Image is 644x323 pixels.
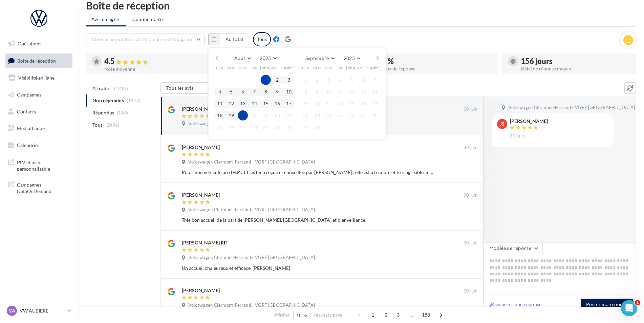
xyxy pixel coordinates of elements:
[5,304,72,317] a: VA VW AUBIERE
[347,87,357,97] button: 12
[510,119,548,124] div: [PERSON_NAME]
[215,110,225,121] button: 18
[302,65,309,71] span: Lun
[188,207,315,213] span: Volkswagen Clermont-Ferrand - VGRF [GEOGRAPHIC_DATA]
[104,67,214,71] div: Note moyenne
[419,309,433,320] span: 188
[358,87,368,97] button: 13
[393,309,404,320] span: 3
[226,122,236,132] button: 26
[105,122,120,128] span: (2036)
[249,110,259,121] button: 21
[4,105,74,119] a: Contacts
[464,145,477,151] span: 30 juin
[370,75,380,85] button: 7
[4,88,74,102] a: Campagnes
[226,110,236,121] button: 19
[284,110,294,121] button: 24
[260,65,295,71] span: [PERSON_NAME]
[347,99,357,109] button: 19
[104,58,214,65] div: 4.5
[293,311,310,320] button: 10
[344,55,355,61] span: 2025
[17,142,40,148] span: Calendrier
[216,65,223,71] span: Lun
[249,99,259,109] button: 14
[238,110,248,121] button: 20
[4,121,74,135] a: Médiathèque
[227,65,235,71] span: Mar
[508,105,635,111] span: Volkswagen Clermont-Ferrand - VGRF [GEOGRAPHIC_DATA]
[301,122,311,132] button: 29
[92,85,111,92] span: A traiter
[358,99,368,109] button: 20
[464,106,477,112] span: 30 juin
[370,110,380,121] button: 28
[371,65,379,71] span: Dim
[20,307,65,314] p: VW AUBIERE
[284,122,294,132] button: 31
[635,300,640,305] span: 1
[261,87,271,97] button: 8
[312,87,322,97] button: 9
[188,121,315,127] span: Volkswagen Clermont-Ferrand - VGRF [GEOGRAPHIC_DATA]
[370,99,380,109] button: 21
[487,300,544,308] button: Générer une réponse
[484,242,542,254] button: Modèle de réponse
[249,122,259,132] button: 28
[166,85,194,91] span: Tous les avis
[301,87,311,97] button: 8
[272,99,282,109] button: 16
[249,87,259,97] button: 7
[324,99,334,109] button: 17
[335,99,345,109] button: 18
[238,122,248,132] button: 27
[208,34,249,45] button: Au total
[510,133,524,139] span: 30 juin
[313,65,321,71] span: Mar
[406,309,417,320] span: ...
[261,110,271,121] button: 22
[296,313,302,318] span: 10
[4,177,74,197] a: Campagnes DataOnDemand
[182,265,433,272] div: Un accueil chaleureux et efficace. [PERSON_NAME]
[4,37,74,51] a: Opérations
[521,66,630,71] div: Délai de réponse moyen
[17,92,41,98] span: Campagnes
[312,99,322,109] button: 16
[464,288,477,294] span: 30 juin
[17,180,70,195] span: Campagnes DataOnDemand
[521,58,630,65] div: 156 jours
[182,217,433,223] div: Très bon accueil de la part de [PERSON_NAME]. [GEOGRAPHIC_DATA] et bienveillance.
[86,34,205,45] button: Choisir un point de vente ou un code magasin
[232,53,253,63] button: Août
[358,75,368,85] button: 6
[312,110,322,121] button: 23
[4,155,74,175] a: PLV et print personnalisable
[581,299,633,310] button: Poster ma réponse
[92,109,114,116] span: Répondus
[253,32,271,46] div: Tous
[182,169,433,176] div: Pour mon véhicule pro (H.P.C) Très bien reçue et conseillée par [PERSON_NAME] ; elle est a l'écou...
[188,302,315,308] span: Volkswagen Clermont-Ferrand - VGRF [GEOGRAPHIC_DATA]
[4,138,74,152] a: Calendrier
[305,55,329,61] span: Septembre
[284,87,294,97] button: 10
[92,36,192,42] span: Choisir un point de vente ou un code magasin
[215,122,225,132] button: 25
[182,144,220,151] div: [PERSON_NAME]
[274,312,289,318] span: Afficher
[215,87,225,97] button: 4
[347,75,357,85] button: 5
[324,87,334,97] button: 10
[238,99,248,109] button: 13
[18,75,55,81] span: Visibilité en ligne
[182,239,227,246] div: [PERSON_NAME] RP
[188,255,315,261] span: Volkswagen Clermont-Ferrand - VGRF [GEOGRAPHIC_DATA]
[337,65,344,71] span: Jeu
[301,99,311,109] button: 15
[347,110,357,121] button: 26
[464,240,477,246] span: 30 juin
[17,58,56,63] span: Boîte de réception
[238,87,248,97] button: 6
